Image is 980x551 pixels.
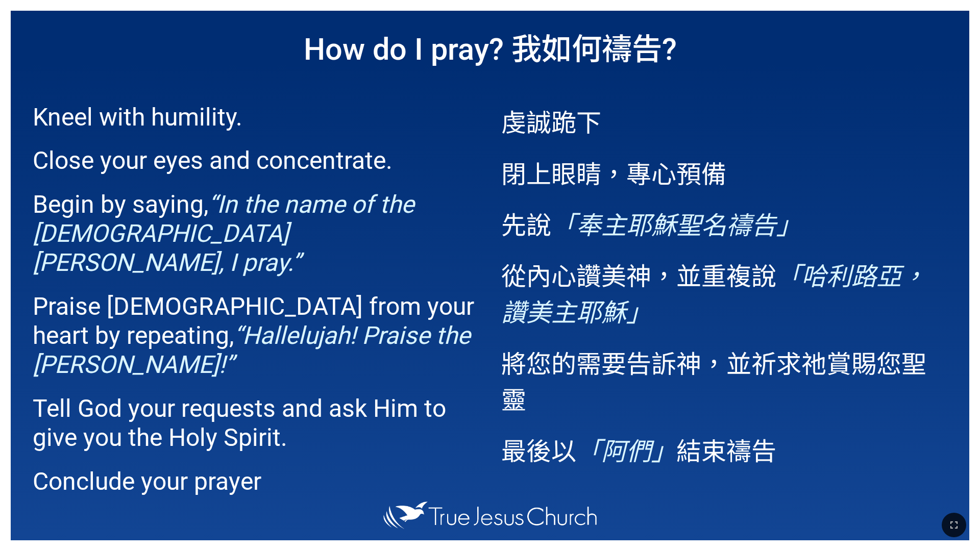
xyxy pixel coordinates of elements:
[501,205,947,241] p: 先說
[33,190,479,277] p: Begin by saying,
[501,256,947,329] p: 從內心讚美神，並重複說
[501,103,947,139] p: 虔誠跪下
[501,344,947,416] p: 將您的需要告訴神，並祈求祂賞賜您聖靈
[11,11,969,82] h1: How do I pray? 我如何禱告?
[551,211,801,240] em: 「奉主耶穌聖名禱告」
[501,154,947,190] p: 閉上眼睛，專心預備
[33,321,470,379] em: “Hallelujah! Praise the [PERSON_NAME]!”
[33,103,479,132] p: Kneel with humility.
[33,467,479,525] p: Conclude your prayer with,
[33,190,414,277] em: “In the name of the [DEMOGRAPHIC_DATA][PERSON_NAME], I pray.”
[33,292,479,379] p: Praise [DEMOGRAPHIC_DATA] from your heart by repeating,
[576,437,676,466] em: 「阿們」
[33,394,479,452] p: Tell God your requests and ask Him to give you the Holy Spirit.
[83,496,293,525] em: “[MEDICAL_DATA].”
[501,431,947,467] p: 最後以 結束禱告
[33,146,479,175] p: Close your eyes and concentrate.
